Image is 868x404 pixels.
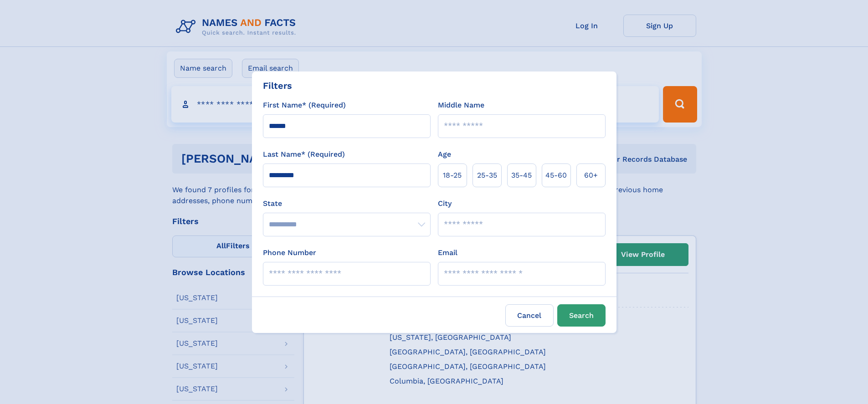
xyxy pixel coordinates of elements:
[263,247,316,258] label: Phone Number
[545,170,567,181] span: 45‑60
[584,170,598,181] span: 60+
[438,247,457,258] label: Email
[263,79,292,92] div: Filters
[438,198,452,209] label: City
[263,100,346,111] label: First Name* (Required)
[477,170,497,181] span: 25‑35
[263,149,345,160] label: Last Name* (Required)
[511,170,532,181] span: 35‑45
[438,100,484,111] label: Middle Name
[557,304,606,327] button: Search
[263,198,431,209] label: State
[505,304,554,327] label: Cancel
[438,149,451,160] label: Age
[443,170,462,181] span: 18‑25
